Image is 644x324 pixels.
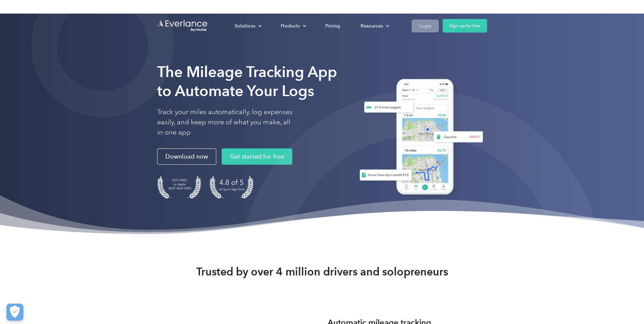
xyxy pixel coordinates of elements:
img: Everlance, mileage tracker app, expense tracking app [351,74,487,202]
button: Cookies Settings [6,304,23,321]
img: Badge for Featured by Apple Best New Apps [157,176,201,198]
a: Go to homepage [157,19,208,32]
img: 4.9 out of 5 stars on the app store [209,176,254,198]
a: Sign up for free [443,19,487,33]
div: Resources [354,20,395,32]
a: Get started for free [222,148,292,165]
div: Resources [361,22,383,30]
div: Pricing [325,22,340,30]
strong: Trusted by over 4 million drivers and solopreneurs [196,265,448,278]
div: Login [419,22,431,30]
a: Pricing [318,20,347,32]
strong: The Mileage Tracking App to Automate Your Logs [157,63,337,100]
div: Products [274,20,312,32]
a: Download now [157,148,216,165]
div: Solutions [228,20,267,32]
a: Login [412,20,439,32]
div: Products [281,22,300,30]
p: Track your miles automatically, log expenses easily, and keep more of what you make, all in one app [157,107,293,138]
div: Solutions [235,22,255,30]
